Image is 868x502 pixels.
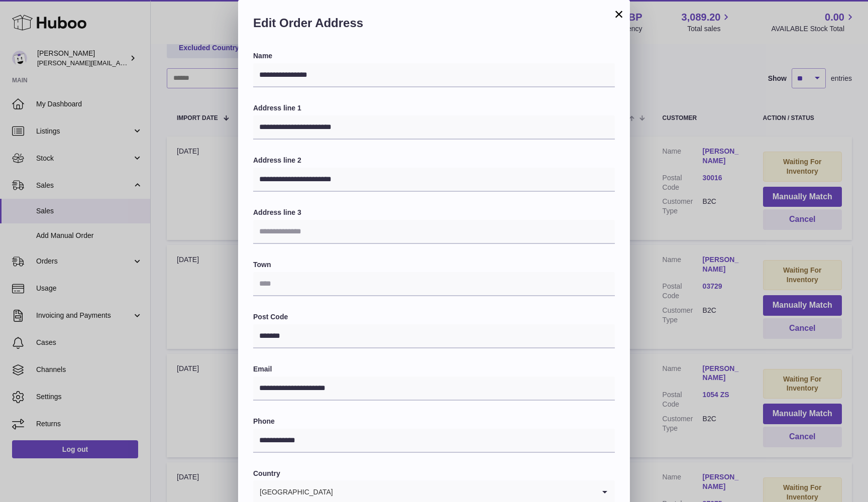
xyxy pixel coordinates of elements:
[253,51,615,61] label: Name
[253,364,615,374] label: Email
[253,156,615,165] label: Address line 2
[253,260,615,270] label: Town
[253,417,615,426] label: Phone
[253,15,615,36] h2: Edit Order Address
[253,103,615,113] label: Address line 1
[253,312,615,322] label: Post Code
[613,8,625,20] button: ×
[253,469,615,478] label: Country
[253,208,615,217] label: Address line 3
